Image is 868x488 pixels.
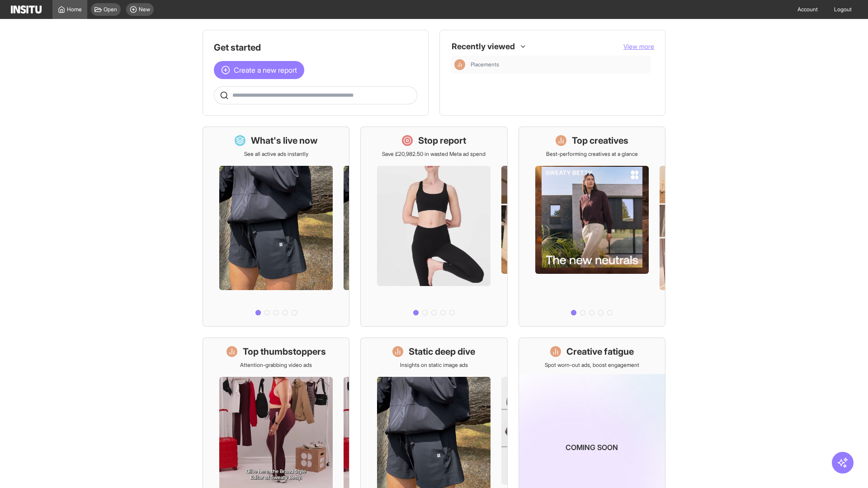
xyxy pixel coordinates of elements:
[139,6,150,13] span: New
[67,6,82,13] span: Home
[454,59,465,70] div: Insights
[203,127,349,327] a: What's live nowSee all active ads instantly
[234,65,297,75] span: Create a new report
[214,41,417,54] h1: Get started
[400,361,468,369] p: Insights on static image ads
[240,361,312,369] p: Attention-grabbing video ads
[623,42,654,50] span: View more
[572,134,628,147] h1: Top creatives
[471,61,647,68] span: Placements
[243,345,326,358] h1: Top thumbstoppers
[519,127,665,327] a: Top creativesBest-performing creatives at a glance
[471,61,499,68] span: Placements
[382,150,486,158] p: Save £20,982.50 in wasted Meta ad spend
[360,127,507,327] a: Stop reportSave £20,982.50 in wasted Meta ad spend
[623,42,654,51] button: View more
[104,6,117,13] span: Open
[409,345,475,358] h1: Static deep dive
[546,150,638,158] p: Best-performing creatives at a glance
[11,5,42,14] img: Logo
[214,61,304,79] button: Create a new report
[251,134,318,147] h1: What's live now
[244,150,308,158] p: See all active ads instantly
[418,134,466,147] h1: Stop report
